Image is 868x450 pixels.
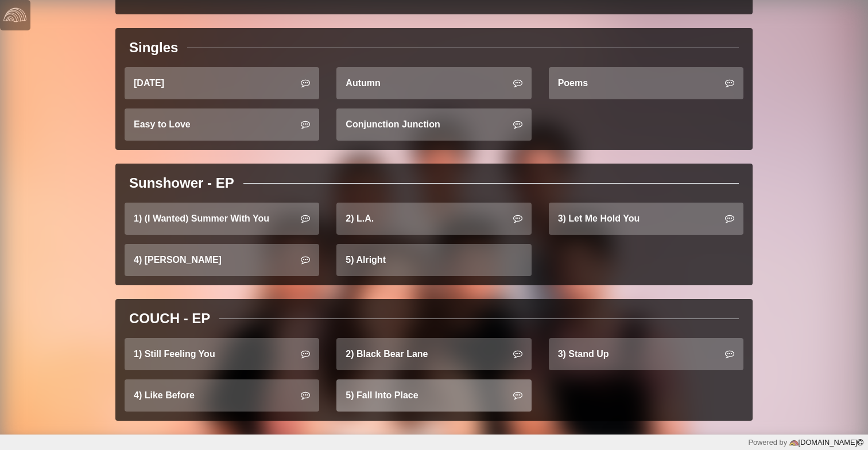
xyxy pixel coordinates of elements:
div: Powered by [748,437,863,448]
a: 3) Let Me Hold You [549,203,743,235]
a: 2) L.A. [336,203,531,235]
div: Sunshower - EP [129,173,234,193]
img: logo-color-e1b8fa5219d03fcd66317c3d3cfaab08a3c62fe3c3b9b34d55d8365b78b1766b.png [789,439,799,448]
a: 5) Fall Into Place [336,379,531,412]
a: 3) Stand Up [549,338,743,370]
a: 4) [PERSON_NAME] [125,244,319,276]
div: Singles [129,37,178,58]
a: 2) Black Bear Lane [336,338,531,370]
a: 4) Like Before [125,379,319,412]
a: [DATE] [125,67,319,99]
img: logo-white-4c48a5e4bebecaebe01ca5a9d34031cfd3d4ef9ae749242e8c4bf12ef99f53e8.png [3,3,26,26]
a: Easy to Love [125,108,319,141]
a: 1) (I Wanted) Summer With You [125,203,319,235]
a: Conjunction Junction [336,108,531,141]
a: Poems [549,67,743,99]
a: Autumn [336,67,531,99]
div: COUCH - EP [129,308,210,329]
a: 1) Still Feeling You [125,338,319,370]
a: 5) Alright [336,244,531,276]
a: [DOMAIN_NAME] [787,438,863,447]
